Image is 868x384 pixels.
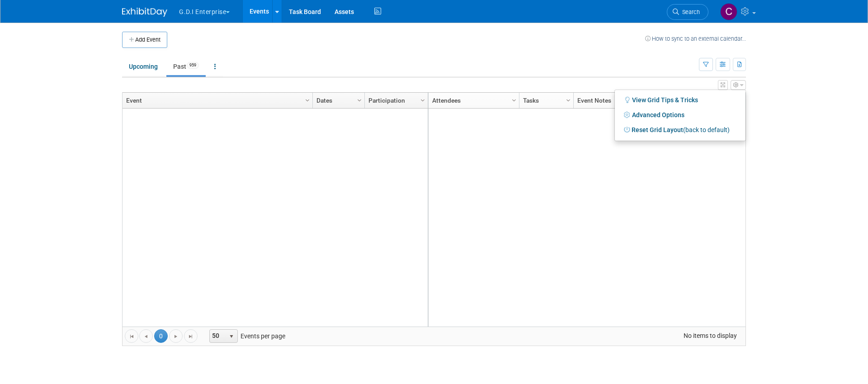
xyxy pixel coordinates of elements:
[510,97,518,104] span: Column Settings
[720,3,737,20] img: Clayton Stackpole
[418,93,428,106] a: Column Settings
[128,333,135,340] span: Go to the first page
[154,329,168,343] span: 0
[523,93,567,108] a: Tasks
[142,333,150,340] span: Go to the previous page
[139,329,153,343] a: Go to the previous page
[565,97,572,104] span: Column Settings
[645,35,746,42] a: How to sync to an external calendar...
[675,329,745,342] span: No items to display
[667,4,708,20] a: Search
[122,8,167,17] img: ExhibitDay
[198,329,294,343] span: Events per page
[166,58,206,75] a: Past959
[622,123,739,137] a: Reset Grid Layout(back to default)
[122,32,167,48] button: Add Event
[622,108,739,122] a: Advanced Options
[304,97,311,104] span: Column Settings
[316,93,359,108] a: Dates
[622,93,739,107] a: View Grid Tips & Tricks
[184,329,198,343] a: Go to the last page
[577,93,635,108] a: Event Notes
[228,333,235,340] span: select
[125,329,138,343] a: Go to the first page
[355,93,365,106] a: Column Settings
[172,333,179,340] span: Go to the next page
[356,97,363,104] span: Column Settings
[122,58,165,75] a: Upcoming
[303,93,313,106] a: Column Settings
[432,93,513,108] a: Attendees
[683,126,730,133] span: (back to default)
[187,62,199,69] span: 959
[564,93,574,106] a: Column Settings
[210,330,225,342] span: 50
[679,9,700,15] span: Search
[419,97,426,104] span: Column Settings
[126,93,307,108] a: Event
[187,333,194,340] span: Go to the last page
[169,329,183,343] a: Go to the next page
[509,93,519,106] a: Column Settings
[368,93,422,108] a: Participation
